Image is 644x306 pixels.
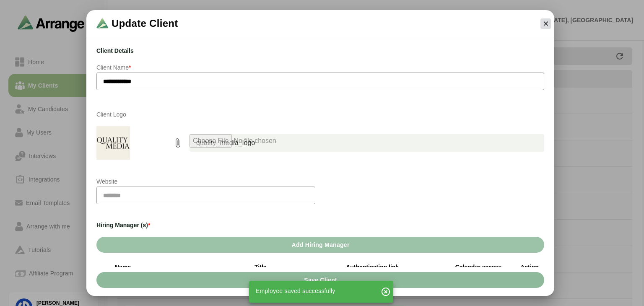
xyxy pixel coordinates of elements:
button: Add Hiring Manager [96,237,544,253]
span: Save Client [304,272,337,288]
p: Website [96,176,315,187]
div: Authentication link [335,263,409,271]
h3: Client Details [96,46,544,56]
div: Calendar access [451,263,506,271]
button: Save Client [96,272,544,288]
p: Client Name [96,62,544,73]
p: Client Logo [96,109,544,119]
div: Action [515,263,544,271]
span: Add Hiring Manager [291,237,349,253]
i: prepended action [173,138,183,148]
img: quality_media_logo.jpg [96,126,130,160]
div: Title [231,263,280,271]
h3: Hiring Manager (s) [96,220,544,230]
span: Employee saved successfully [256,288,335,294]
div: Name [96,263,228,271]
span: Update Client [112,17,178,30]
